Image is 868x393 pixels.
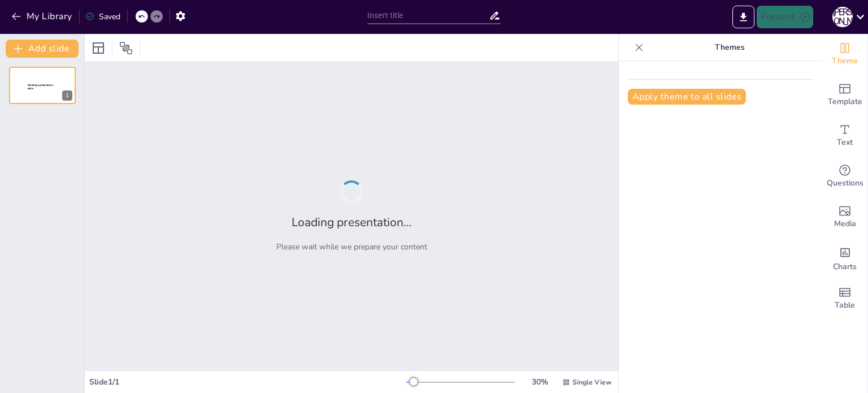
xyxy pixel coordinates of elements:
div: Slide 1 / 1 [89,377,406,387]
div: Saved [85,11,120,22]
span: Sendsteps presentation editor [28,84,53,90]
span: Media [834,218,856,230]
input: Insert title [367,7,489,24]
span: Position [119,41,133,55]
p: Themes [648,34,811,61]
span: Table [835,299,855,312]
span: Theme [832,55,858,67]
span: Single View [572,378,611,387]
button: А [PERSON_NAME] [832,6,853,28]
div: Add a table [822,278,867,319]
button: Apply theme to all slides [628,89,746,105]
div: Add ready made slides [822,75,867,115]
button: My Library [8,7,77,25]
div: Add charts and graphs [822,237,867,278]
div: Add images, graphics, shapes or video [822,197,867,237]
span: Questions [827,177,863,189]
div: Add text boxes [822,115,867,156]
p: Please wait while we prepare your content [276,241,427,252]
span: Template [828,96,862,108]
span: Charts [833,261,857,273]
div: Layout [89,39,107,57]
div: А [PERSON_NAME] [832,7,853,27]
button: Export to PowerPoint [732,6,754,28]
button: Add slide [6,40,79,58]
span: Text [837,136,853,149]
div: 1 [9,67,76,104]
button: Present [757,6,813,28]
div: 30 % [526,377,553,387]
div: Change the overall theme [822,34,867,75]
div: 1 [62,90,72,101]
div: Get real-time input from your audience [822,156,867,197]
h2: Loading presentation... [292,214,412,230]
